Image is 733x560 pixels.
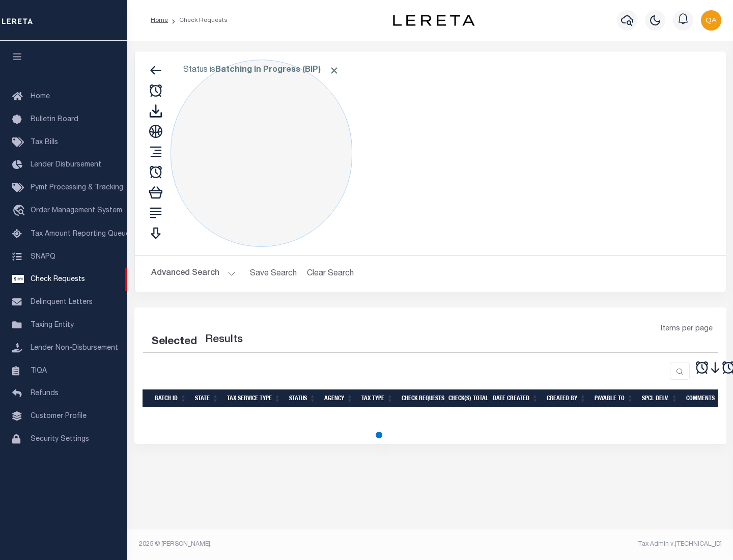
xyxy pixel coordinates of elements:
[223,389,285,407] th: Tax Service Type
[151,334,197,350] div: Selected
[590,389,638,407] th: Payable To
[320,389,357,407] th: Agency
[31,367,47,374] span: TIQA
[215,66,340,74] b: Batching In Progress (BIP)
[171,60,352,247] div: Click to Edit
[31,184,123,191] span: Pymt Processing & Tracking
[31,299,93,306] span: Delinquent Letters
[329,65,340,76] span: Click to Remove
[31,436,89,443] span: Security Settings
[151,264,236,284] button: Advanced Search
[191,389,223,407] th: State
[285,389,320,407] th: Status
[31,231,130,238] span: Tax Amount Reporting Queue
[151,389,191,407] th: Batch Id
[131,540,431,549] div: 2025 © [PERSON_NAME].
[357,389,398,407] th: Tax Type
[393,15,474,26] img: logo-dark.svg
[489,389,543,407] th: Date Created
[31,139,58,146] span: Tax Bills
[31,161,101,169] span: Lender Disbursement
[303,264,358,284] button: Clear Search
[31,207,122,214] span: Order Management System
[31,413,87,420] span: Customer Profile
[444,389,489,407] th: Check(s) Total
[31,390,59,397] span: Refunds
[12,205,29,218] i: travel_explore
[31,116,78,123] span: Bulletin Board
[31,345,118,352] span: Lender Non-Disbursement
[661,324,713,335] span: Items per page
[398,389,444,407] th: Check Requests
[244,264,303,284] button: Save Search
[151,17,168,23] a: Home
[168,16,228,25] li: Check Requests
[438,540,722,549] div: Tax Admin v.[TECHNICAL_ID]
[543,389,590,407] th: Created By
[31,253,55,260] span: SNAPQ
[31,276,85,283] span: Check Requests
[638,389,682,407] th: Spcl Delv.
[205,332,243,348] label: Results
[31,322,74,329] span: Taxing Entity
[701,10,721,31] img: svg+xml;base64,PHN2ZyB4bWxucz0iaHR0cDovL3d3dy53My5vcmcvMjAwMC9zdmciIHBvaW50ZXItZXZlbnRzPSJub25lIi...
[682,389,728,407] th: Comments
[31,93,50,100] span: Home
